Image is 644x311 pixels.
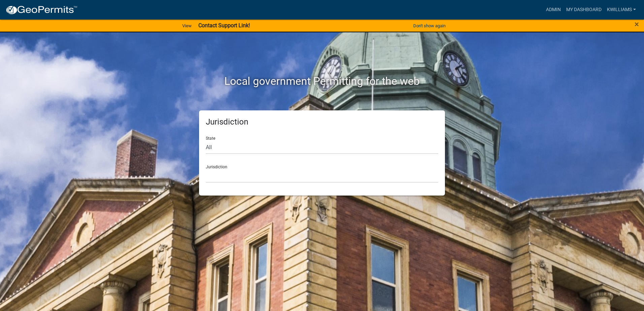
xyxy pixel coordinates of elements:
[411,20,448,31] button: Don't show again
[563,3,604,16] a: My Dashboard
[543,3,563,16] a: Admin
[180,20,194,31] a: View
[206,117,438,127] h5: Jurisdiction
[635,20,639,29] span: ×
[135,75,509,88] h2: Local government Permitting for the web
[604,3,639,16] a: kwilliams
[198,22,250,29] strong: Contact Support Link!
[635,20,639,28] button: Close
